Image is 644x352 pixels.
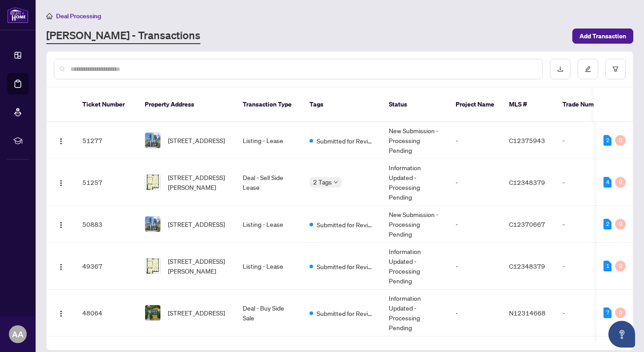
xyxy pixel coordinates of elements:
[54,175,68,189] button: Logo
[317,220,375,229] span: Submitted for Review
[585,66,591,72] span: edit
[57,310,65,317] img: Logo
[236,290,302,336] td: Deal - Buy Side Sale
[578,59,598,79] button: edit
[57,138,65,145] img: Logo
[579,29,626,43] span: Add Transaction
[302,87,382,122] th: Tags
[502,87,555,122] th: MLS #
[46,13,53,19] span: home
[509,220,545,228] span: C12370667
[236,159,302,206] td: Deal - Sell Side Lease
[448,206,502,243] td: -
[555,243,618,290] td: -
[168,256,228,276] span: [STREET_ADDRESS][PERSON_NAME]
[75,159,138,206] td: 51257
[612,66,619,72] span: filter
[236,243,302,290] td: Listing - Lease
[608,321,635,348] button: Open asap
[603,307,611,318] div: 7
[382,290,448,336] td: Information Updated - Processing Pending
[168,172,228,192] span: [STREET_ADDRESS][PERSON_NAME]
[145,258,160,274] img: thumbnail-img
[605,59,626,79] button: filter
[57,221,65,229] img: Logo
[317,262,375,271] span: Submitted for Review
[555,290,618,336] td: -
[509,262,545,270] span: C12348379
[317,308,375,318] span: Submitted for Review
[382,243,448,290] td: Information Updated - Processing Pending
[555,206,618,243] td: -
[615,177,626,188] div: 0
[236,206,302,243] td: Listing - Lease
[615,307,626,318] div: 0
[603,135,611,146] div: 2
[75,243,138,290] td: 49367
[448,122,502,159] td: -
[7,7,29,23] img: logo
[550,59,571,79] button: download
[75,206,138,243] td: 50883
[509,178,545,186] span: C12348379
[145,133,160,148] img: thumbnail-img
[382,206,448,243] td: New Submission - Processing Pending
[603,219,611,229] div: 2
[555,159,618,206] td: -
[75,290,138,336] td: 48064
[509,136,545,144] span: C12375943
[54,217,68,231] button: Logo
[557,66,563,72] span: download
[603,177,611,188] div: 4
[509,309,546,317] span: N12314668
[75,122,138,159] td: 51277
[448,243,502,290] td: -
[145,305,160,320] img: thumbnail-img
[448,290,502,336] td: -
[75,87,138,122] th: Ticket Number
[572,29,633,44] button: Add Transaction
[145,175,160,190] img: thumbnail-img
[46,28,200,44] a: [PERSON_NAME] - Transactions
[12,328,24,340] span: AA
[382,87,448,122] th: Status
[603,261,611,271] div: 1
[54,259,68,273] button: Logo
[57,263,65,270] img: Logo
[382,122,448,159] td: New Submission - Processing Pending
[57,180,65,187] img: Logo
[448,87,502,122] th: Project Name
[54,306,68,320] button: Logo
[56,12,101,20] span: Deal Processing
[138,87,236,122] th: Property Address
[555,87,618,122] th: Trade Number
[236,87,302,122] th: Transaction Type
[145,217,160,232] img: thumbnail-img
[54,133,68,147] button: Logo
[382,159,448,206] td: Information Updated - Processing Pending
[555,122,618,159] td: -
[448,159,502,206] td: -
[168,135,225,145] span: [STREET_ADDRESS]
[615,261,626,271] div: 0
[615,135,626,146] div: 0
[334,180,338,184] span: down
[168,308,225,318] span: [STREET_ADDRESS]
[236,122,302,159] td: Listing - Lease
[317,136,375,146] span: Submitted for Review
[313,177,332,187] span: 2 Tags
[615,219,626,229] div: 0
[168,219,225,229] span: [STREET_ADDRESS]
